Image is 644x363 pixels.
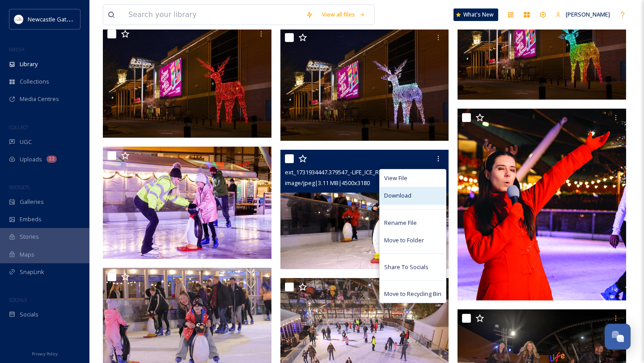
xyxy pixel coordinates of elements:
img: ext_1731934448.805858_-Life_skating_Karaoke_Alt.jpg [458,109,626,300]
a: Privacy Policy [32,348,58,359]
img: DqD9wEUd_400x400.jpg [14,15,23,24]
span: SOCIALS [9,296,27,303]
span: MEDIA [9,46,25,53]
span: Collections [20,77,49,86]
span: Media Centres [20,95,59,103]
span: Socials [20,310,38,319]
div: 22 [47,156,57,163]
span: image/jpeg | 3.11 MB | 4500 x 3180 [285,179,370,187]
span: Stories [20,232,39,241]
span: Share To Socials [384,263,428,271]
img: ext_1732278682.295109_bradley.driver@savillspm.co.uk-Metrocentre Christmas Red Mall External (7).jpg [280,29,449,141]
img: ext_1731934447.379547_-LIFE_ICE_RINK_7.jpg [280,150,449,269]
span: Newcastle Gateshead Initiative [28,15,110,23]
a: [PERSON_NAME] [551,6,614,23]
span: Embeds [20,215,42,224]
span: Move to Recycling Bin [384,290,441,298]
span: Maps [20,250,34,259]
span: Galleries [20,198,44,206]
span: Download [384,191,411,200]
input: Search your library [124,5,301,25]
span: [PERSON_NAME] [566,10,610,18]
span: SnapLink [20,268,44,276]
span: Privacy Policy [32,351,58,357]
span: ext_1731934447.379547_-LIFE_ICE_RINK_7.jpg [285,168,402,176]
img: ext_1731934448.297637_-Life_ice skating.jpg [103,147,271,259]
button: Open Chat [605,324,631,350]
span: Move to Folder [384,236,424,245]
span: Library [20,60,38,68]
a: View all files [318,6,370,23]
span: UGC [20,138,32,146]
span: View File [384,174,407,182]
img: ext_1732278688.552076_bradley.driver@savillspm.co.uk-Metrocentre Christmas Red Mall External (2).jpg [103,25,271,138]
span: Rename File [384,219,417,227]
span: WIDGETS [9,184,30,190]
span: COLLECT [9,124,28,131]
span: Uploads [20,155,42,164]
a: What's New [453,8,498,21]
